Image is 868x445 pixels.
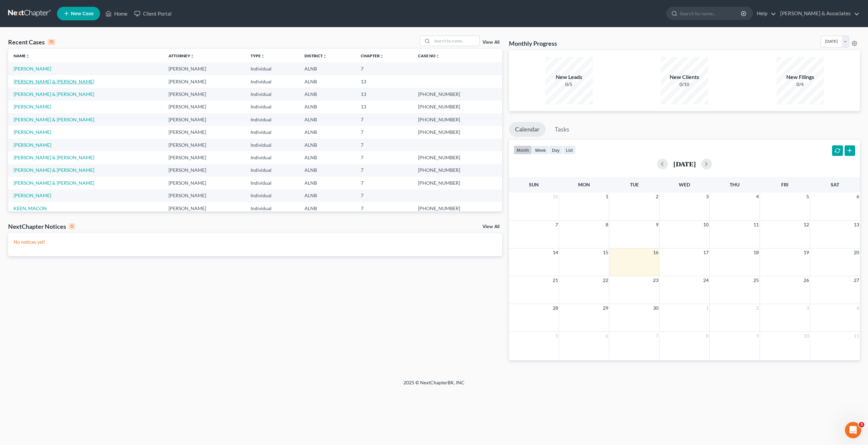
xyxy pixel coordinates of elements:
[245,62,299,75] td: Individual
[299,164,355,177] td: ALNB
[169,53,194,58] a: Attorneyunfold_more
[853,276,860,284] span: 27
[781,182,788,187] span: Fri
[69,223,75,229] div: 0
[803,248,810,257] span: 19
[163,151,245,164] td: [PERSON_NAME]
[549,122,575,137] a: Tasks
[776,73,824,81] div: New Filings
[679,182,690,187] span: Wed
[776,81,824,88] div: 0/4
[413,101,502,113] td: [PHONE_NUMBER]
[299,113,355,126] td: ALNB
[245,151,299,164] td: Individual
[413,88,502,100] td: [PHONE_NUMBER]
[432,36,479,46] input: Search by name...
[661,73,708,81] div: New Clients
[355,126,413,138] td: 7
[482,224,499,229] a: View All
[163,62,245,75] td: [PERSON_NAME]
[163,189,245,202] td: [PERSON_NAME]
[14,91,94,97] a: [PERSON_NAME] & [PERSON_NAME]
[299,189,355,202] td: ALNB
[563,145,576,155] button: list
[190,54,194,58] i: unfold_more
[71,11,94,16] span: New Case
[777,7,860,20] a: [PERSON_NAME] & Associates
[245,126,299,138] td: Individual
[703,248,709,257] span: 17
[655,221,659,229] span: 9
[47,39,55,45] div: 15
[413,151,502,164] td: [PHONE_NUMBER]
[355,189,413,202] td: 7
[652,304,659,312] span: 30
[299,139,355,151] td: ALNB
[755,304,759,312] span: 2
[14,117,94,122] a: [PERSON_NAME] & [PERSON_NAME]
[655,332,659,340] span: 7
[355,202,413,215] td: 7
[163,88,245,100] td: [PERSON_NAME]
[605,221,609,229] span: 8
[245,177,299,189] td: Individual
[355,164,413,177] td: 7
[753,276,759,284] span: 25
[26,54,30,58] i: unfold_more
[251,53,265,58] a: Typeunfold_more
[703,276,709,284] span: 24
[418,53,440,58] a: Case Nounfold_more
[14,155,94,160] a: [PERSON_NAME] & [PERSON_NAME]
[14,104,51,109] a: [PERSON_NAME]
[545,81,593,88] div: 0/5
[8,38,55,46] div: Recent Cases
[245,88,299,100] td: Individual
[299,88,355,100] td: ALNB
[806,304,810,312] span: 3
[680,7,742,20] input: Search by name...
[299,177,355,189] td: ALNB
[380,54,384,58] i: unfold_more
[299,101,355,113] td: ALNB
[299,62,355,75] td: ALNB
[803,221,810,229] span: 12
[163,202,245,215] td: [PERSON_NAME]
[514,145,532,155] button: month
[299,202,355,215] td: ALNB
[261,54,265,58] i: unfold_more
[241,379,627,391] div: 2025 © NextChapterBK, INC
[856,304,860,312] span: 4
[803,276,810,284] span: 26
[14,193,51,198] a: [PERSON_NAME]
[355,151,413,164] td: 7
[245,164,299,177] td: Individual
[436,54,440,58] i: unfold_more
[859,422,864,427] span: 3
[131,7,175,20] a: Client Portal
[602,304,609,312] span: 29
[163,177,245,189] td: [PERSON_NAME]
[602,276,609,284] span: 22
[245,202,299,215] td: Individual
[853,221,860,229] span: 13
[652,276,659,284] span: 23
[355,139,413,151] td: 7
[355,113,413,126] td: 7
[355,88,413,100] td: 13
[509,39,557,47] h3: Monthly Progress
[753,221,759,229] span: 11
[482,40,499,45] a: View All
[753,248,759,257] span: 18
[555,221,559,229] span: 7
[578,182,590,187] span: Mon
[705,193,709,201] span: 3
[845,422,861,438] iframe: Intercom live chat
[299,75,355,88] td: ALNB
[831,182,839,187] span: Sat
[14,205,47,211] a: KEEN, MACON
[163,113,245,126] td: [PERSON_NAME]
[163,75,245,88] td: [PERSON_NAME]
[853,248,860,257] span: 20
[355,75,413,88] td: 13
[14,142,51,148] a: [PERSON_NAME]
